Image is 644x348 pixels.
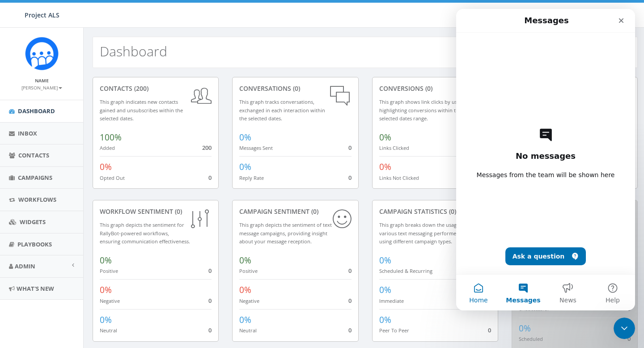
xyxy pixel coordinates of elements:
span: 0 [348,326,352,334]
small: Neutral [100,327,117,334]
span: Widgets [20,218,46,226]
small: This graph tracks conversations, exchanged in each interaction within the selected dates. [239,98,325,122]
span: 0% [239,255,251,266]
span: (0) [424,84,432,93]
span: Inbox [18,129,37,137]
span: Project ALS [25,11,59,19]
span: 0% [239,161,251,173]
div: conversions [379,84,491,93]
span: (200) [132,84,148,93]
small: Neutral [239,327,257,334]
img: Rally_Corp_Icon_1.png [25,37,59,70]
span: 0% [379,255,391,266]
div: contacts [100,84,212,93]
div: conversations [239,84,351,93]
small: Positive [100,267,118,274]
span: 0% [379,161,391,173]
small: Links Clicked [379,144,409,151]
small: Name [35,77,49,84]
span: 0 [348,267,352,275]
span: 0% [239,132,251,143]
span: 0 [208,297,212,305]
span: 0% [379,132,391,143]
span: 0% [100,314,112,326]
span: 0 [208,174,212,182]
span: 200 [202,144,212,152]
span: 0% [100,284,112,296]
small: Positive [239,267,258,274]
span: 0 [348,174,352,182]
span: 0% [100,161,112,173]
small: This graph depicts the sentiment for RallyBot-powered workflows, ensuring communication effective... [100,221,190,245]
span: 0 [348,297,352,305]
small: [PERSON_NAME] [21,85,62,91]
span: 0% [379,284,391,296]
span: 0 [627,335,631,343]
small: Reply Rate [239,174,264,181]
small: Links Not Clicked [379,174,419,181]
span: Workflows [18,195,56,204]
iframe: Intercom live chat [614,318,635,339]
small: This graph depicts the sentiment of text message campaigns, providing insight about your message ... [239,221,332,245]
iframe: Intercom live chat [456,9,635,310]
small: Opted Out [100,174,125,181]
a: [PERSON_NAME] [21,83,62,91]
small: Negative [239,297,259,304]
span: 0% [100,255,112,266]
div: Workflow Sentiment [100,207,212,216]
span: Admin [15,262,35,270]
span: (0) [447,207,456,216]
small: This graph indicates new contacts gained and unsubscribes within the selected dates. [100,98,183,122]
small: Immediate [379,297,404,304]
span: (0) [173,207,182,216]
span: 0% [239,314,251,326]
span: Playbooks [17,240,52,248]
span: 0 [208,326,212,334]
small: Scheduled [519,335,543,342]
span: (0) [291,84,300,93]
span: 0% [239,284,251,296]
span: 100% [100,132,122,143]
div: Campaign Sentiment [239,207,351,216]
span: What's New [17,284,54,293]
small: Peer To Peer [379,327,409,334]
h2: Dashboard [100,44,167,59]
span: 0 [208,267,212,275]
span: 0% [519,323,531,334]
small: This graph shows link clicks by users, highlighting conversions within the selected dates range. [379,98,466,122]
small: Negative [100,297,120,304]
div: Campaign Statistics [379,207,491,216]
span: Contacts [18,151,49,159]
span: 0 [348,144,352,152]
span: Dashboard [18,107,55,115]
small: Scheduled & Recurring [379,267,432,274]
span: Campaigns [18,174,52,182]
small: Added [100,144,115,151]
small: This graph breaks down the usage of various text messaging performed using different campaign types. [379,221,466,245]
span: (0) [309,207,318,216]
span: 0% [379,314,391,326]
small: Messages Sent [239,144,273,151]
span: 0 [488,326,491,334]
